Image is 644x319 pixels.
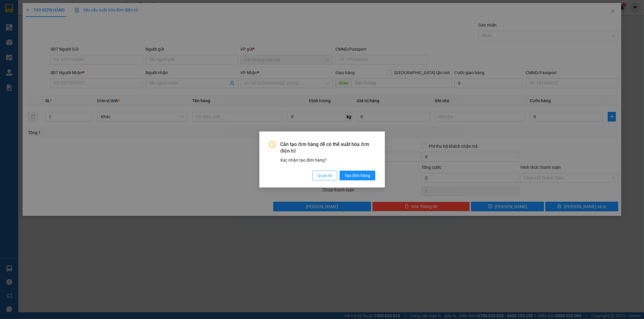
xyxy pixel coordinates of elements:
span: Tạo đơn hàng [344,172,370,179]
button: Quay lại [312,171,337,180]
span: Quay lại [317,172,332,179]
div: Xác nhận tạo đơn hàng? [280,157,375,163]
span: exclamation-circle [269,141,276,148]
button: Tạo đơn hàng [340,171,375,180]
span: Cần tạo đơn hàng để có thể xuất hóa đơn điện tử [280,141,375,155]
